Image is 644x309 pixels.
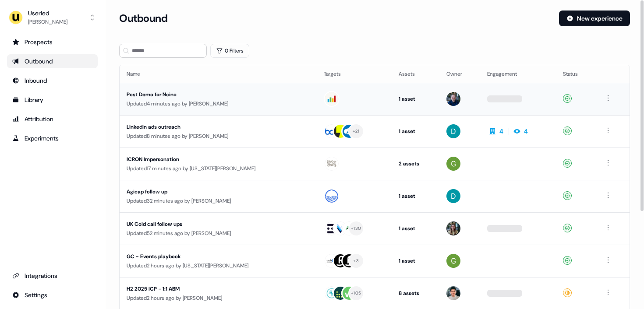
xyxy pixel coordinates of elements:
[127,294,310,302] div: Updated 2 hours ago by [PERSON_NAME]
[7,74,98,88] a: Go to Inbound
[127,132,310,140] div: Updated 8 minutes ago by [PERSON_NAME]
[446,221,460,235] img: Charlotte
[399,127,432,136] div: 1 asset
[392,65,439,83] th: Assets
[12,76,92,85] div: Inbound
[399,224,432,233] div: 1 asset
[28,18,67,26] div: [PERSON_NAME]
[119,12,167,25] h3: Outbound
[480,65,556,83] th: Engagement
[499,127,503,136] div: 4
[399,192,432,200] div: 1 asset
[127,197,310,205] div: Updated 32 minutes ago by [PERSON_NAME]
[127,99,310,108] div: Updated 4 minutes ago by [PERSON_NAME]
[399,95,432,103] div: 1 asset
[127,284,288,293] div: H2 2025 ICP - 1:1 ABM
[446,286,460,300] img: Vincent
[353,257,359,265] div: + 3
[12,38,92,46] div: Prospects
[446,92,460,106] img: James
[127,252,288,261] div: GC - Events playbook
[127,123,288,131] div: LinkedIn ads outreach
[127,187,288,196] div: Agicap follow up
[446,157,460,171] img: Georgia
[446,189,460,203] img: David
[439,65,481,83] th: Owner
[120,65,317,83] th: Name
[7,131,98,145] a: Go to experiments
[524,127,528,136] div: 4
[317,65,392,83] th: Targets
[210,44,249,58] button: 0 Filters
[12,291,92,299] div: Settings
[7,288,98,302] a: Go to integrations
[399,159,432,168] div: 2 assets
[127,261,310,270] div: Updated 2 hours ago by [US_STATE][PERSON_NAME]
[127,229,310,238] div: Updated 52 minutes ago by [PERSON_NAME]
[351,289,361,297] div: + 105
[12,134,92,143] div: Experiments
[7,112,98,126] a: Go to attribution
[446,254,460,268] img: Georgia
[351,225,361,232] div: + 130
[559,11,630,26] button: New experience
[7,54,98,68] a: Go to outbound experience
[7,7,98,28] button: Userled[PERSON_NAME]
[399,256,432,265] div: 1 asset
[556,65,596,83] th: Status
[446,124,460,138] img: David
[28,9,67,18] div: Userled
[127,220,288,228] div: UK Cold call follow ups
[127,164,310,173] div: Updated 17 minutes ago by [US_STATE][PERSON_NAME]
[127,155,288,164] div: ICRON Impersonation
[12,95,92,104] div: Library
[12,57,92,66] div: Outbound
[399,289,432,298] div: 8 assets
[12,271,92,280] div: Integrations
[7,93,98,107] a: Go to templates
[7,35,98,49] a: Go to prospects
[353,127,359,135] div: + 21
[127,90,288,99] div: Post Demo for Ncino
[7,269,98,283] a: Go to integrations
[12,115,92,123] div: Attribution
